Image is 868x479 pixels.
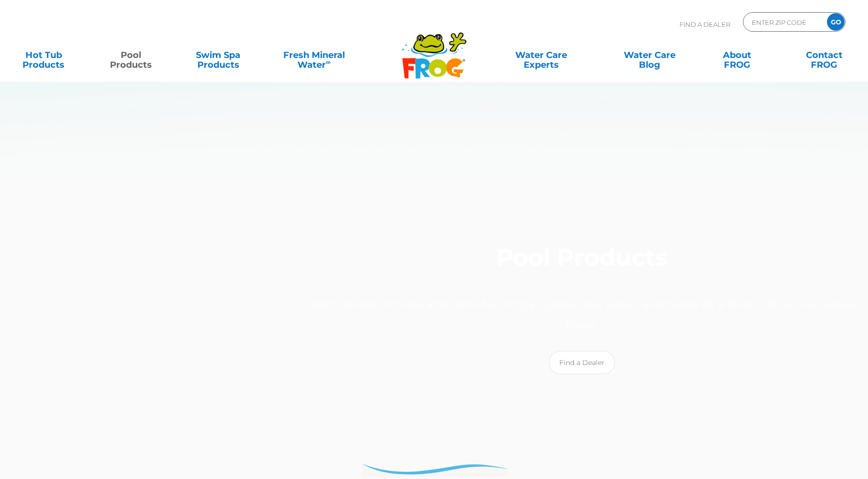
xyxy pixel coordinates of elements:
[10,45,78,65] a: Hot TubProducts
[790,45,858,65] a: ContactFROG
[827,13,845,31] input: GO
[616,45,684,65] a: Water CareBlog
[397,19,472,79] img: Frog Products Logo
[679,12,730,37] p: Find A Dealer
[97,45,165,65] a: PoolProducts
[549,351,615,374] a: Find a Dealer
[326,58,331,66] sup: ∞
[184,45,252,65] a: Swim SpaProducts
[486,45,596,65] a: Water CareExperts
[272,45,357,65] a: Fresh MineralWater∞
[703,45,771,65] a: AboutFROG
